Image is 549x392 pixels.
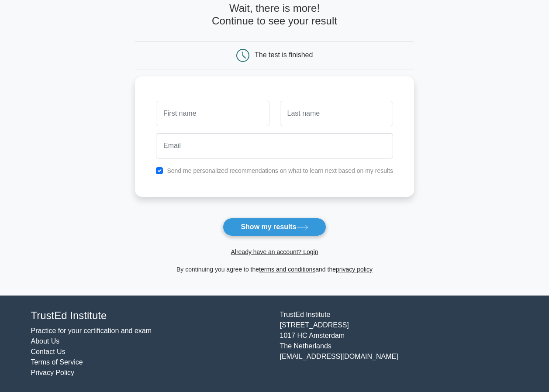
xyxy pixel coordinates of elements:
[231,248,318,255] a: Already have an account? Login
[130,264,419,275] div: By continuing you agree to the and the
[31,369,75,376] a: Privacy Policy
[31,309,269,322] h4: TrustEd Institute
[259,266,315,273] a: terms and conditions
[31,358,83,366] a: Terms of Service
[156,101,269,126] input: First name
[255,51,313,58] div: The test is finished
[31,348,66,355] a: Contact Us
[31,327,152,334] a: Practice for your certification and exam
[275,309,524,378] div: TrustEd Institute [STREET_ADDRESS] 1017 HC Amsterdam The Netherlands [EMAIL_ADDRESS][DOMAIN_NAME]
[167,167,393,174] label: Send me personalized recommendations on what to learn next based on my results
[280,101,393,126] input: Last name
[135,2,414,28] h4: Wait, there is more! Continue to see your result
[31,337,60,345] a: About Us
[223,218,326,236] button: Show my results
[156,133,393,158] input: Email
[336,266,373,273] a: privacy policy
